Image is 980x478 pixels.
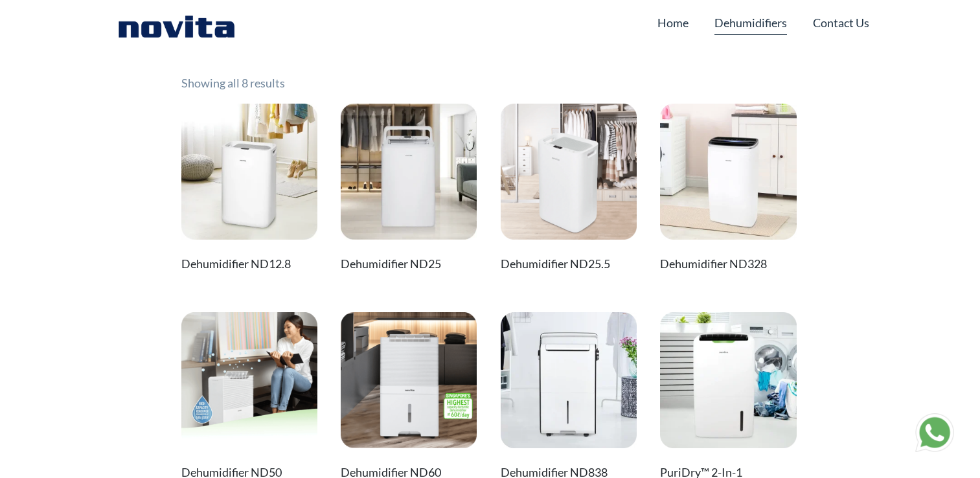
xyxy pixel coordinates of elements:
a: Dehumidifier ND25.5 [501,104,637,277]
a: Dehumidifier ND25 [341,104,477,277]
a: Dehumidifier ND12.8 [181,104,317,277]
h2: Dehumidifier ND328 [660,251,796,277]
a: Contact Us [813,10,869,35]
h2: Dehumidifier ND25 [341,251,477,277]
h2: Dehumidifier ND25.5 [501,251,637,277]
a: Dehumidifier ND328 [660,104,796,277]
a: Home [657,10,689,35]
h2: Dehumidifier ND12.8 [181,251,317,277]
p: Showing all 8 results [181,43,285,92]
img: Novita [111,13,242,39]
a: Dehumidifiers [714,10,787,35]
